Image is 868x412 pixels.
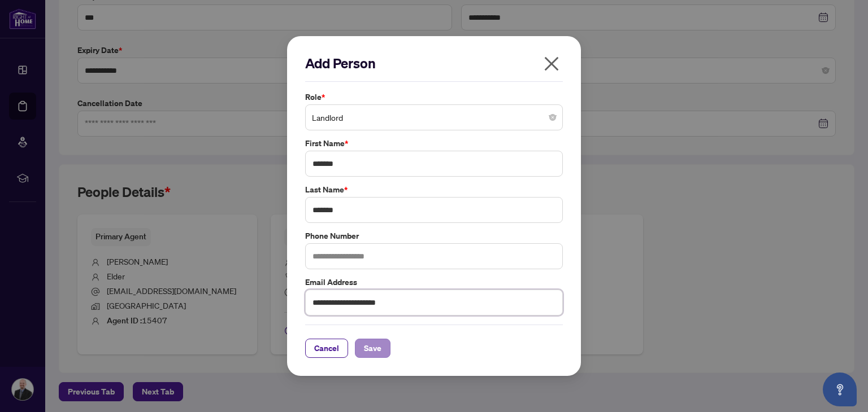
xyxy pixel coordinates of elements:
span: close-circle [549,114,556,121]
label: Role [305,91,563,103]
span: close [542,55,561,73]
button: Cancel [305,339,348,358]
label: Email Address [305,276,563,288]
button: Save [355,339,390,358]
h2: Add Person [305,54,563,72]
label: Phone Number [305,230,563,242]
span: Cancel [314,339,339,357]
button: Open asap [823,372,857,406]
span: Save [364,339,381,357]
label: Last Name [305,183,563,196]
label: First Name [305,137,563,150]
span: Landlord [312,107,556,128]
